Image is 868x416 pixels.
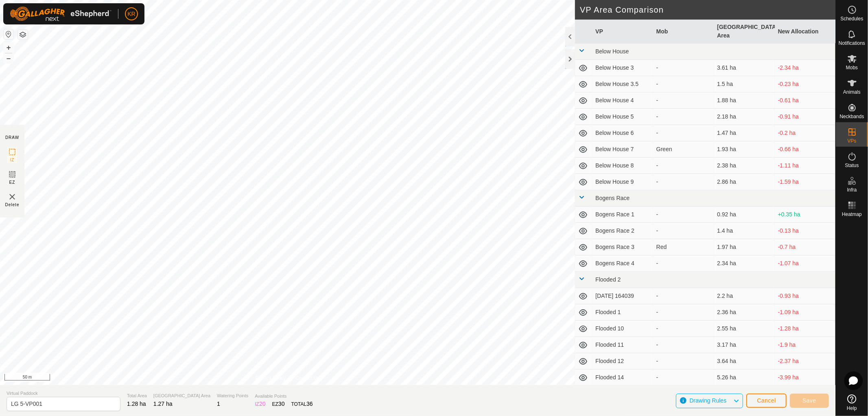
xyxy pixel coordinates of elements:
[656,210,711,219] div: -
[217,401,220,407] span: 1
[592,174,653,190] td: Below House 9
[595,48,629,55] span: Below House
[775,158,835,174] td: -1.11 ha
[592,76,653,92] td: Below House 3.5
[775,76,835,92] td: -0.23 ha
[689,397,726,404] span: Drawing Rules
[775,353,835,370] td: -2.37 ha
[839,41,865,46] span: Notifications
[757,397,776,404] span: Cancel
[656,96,711,105] div: -
[714,158,774,174] td: 2.38 ha
[775,370,835,386] td: -3.99 ha
[4,53,13,63] button: –
[592,321,653,337] td: Flooded 10
[847,139,856,143] span: VPs
[714,174,774,190] td: 2.86 ha
[714,109,774,125] td: 2.18 ha
[775,207,835,223] td: +0.35 ha
[656,227,711,235] div: -
[656,308,711,317] div: -
[656,357,711,365] div: -
[10,157,15,163] span: IZ
[714,353,774,370] td: 3.64 ha
[845,163,859,168] span: Status
[592,223,653,239] td: Bogens Race 2
[775,174,835,190] td: -1.59 ha
[802,397,816,404] span: Save
[714,321,774,337] td: 2.55 ha
[592,337,653,353] td: Flooded 11
[592,353,653,370] td: Flooded 12
[656,80,711,88] div: -
[653,20,714,44] th: Mob
[580,5,835,15] h2: VP Area Comparison
[836,391,868,414] a: Help
[746,394,787,408] button: Cancel
[775,288,835,304] td: -0.93 ha
[9,179,15,185] span: EZ
[18,30,28,40] button: Map Layers
[592,207,653,223] td: Bogens Race 1
[714,207,774,223] td: 0.92 ha
[843,90,861,95] span: Animals
[295,374,319,382] a: Contact Us
[10,7,112,21] img: Gallagher Logo
[255,400,265,408] div: IZ
[127,401,146,407] span: 1.28 ha
[656,129,711,137] div: -
[592,158,653,174] td: Below House 8
[656,341,711,349] div: -
[259,401,266,407] span: 20
[714,20,774,44] th: [GEOGRAPHIC_DATA] Area
[714,288,774,304] td: 2.2 ha
[592,92,653,109] td: Below House 4
[714,92,774,109] td: 1.88 ha
[592,20,653,44] th: VP
[656,161,711,170] div: -
[656,64,711,72] div: -
[775,304,835,321] td: -1.09 ha
[153,401,173,407] span: 1.27 ha
[595,195,630,201] span: Bogens Race
[775,321,835,337] td: -1.28 ha
[714,304,774,321] td: 2.36 ha
[840,16,863,21] span: Schedules
[714,370,774,386] td: 5.26 ha
[714,125,774,141] td: 1.47 ha
[847,187,857,192] span: Infra
[775,60,835,76] td: -2.34 ha
[592,60,653,76] td: Below House 3
[840,114,864,119] span: Neckbands
[656,145,711,154] div: Green
[592,288,653,304] td: [DATE] 164039
[127,10,135,18] span: KR
[775,125,835,141] td: -0.2 ha
[272,400,285,408] div: EZ
[656,292,711,300] div: -
[595,276,621,283] span: Flooded 2
[714,223,774,239] td: 1.4 ha
[217,392,248,399] span: Watering Points
[656,243,711,251] div: Red
[775,109,835,125] td: -0.91 ha
[656,112,711,121] div: -
[7,192,17,202] img: VP
[4,29,13,39] button: Reset Map
[255,393,313,400] span: Available Points
[592,141,653,158] td: Below House 7
[278,401,285,407] span: 30
[7,390,120,397] span: Virtual Paddock
[714,337,774,353] td: 3.17 ha
[847,406,857,411] span: Help
[846,65,858,70] span: Mobs
[592,370,653,386] td: Flooded 14
[5,134,19,141] div: DRAW
[306,401,313,407] span: 36
[714,239,774,255] td: 1.97 ha
[714,76,774,92] td: 1.5 ha
[256,374,286,382] a: Privacy Policy
[592,125,653,141] td: Below House 6
[656,373,711,382] div: -
[592,304,653,321] td: Flooded 1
